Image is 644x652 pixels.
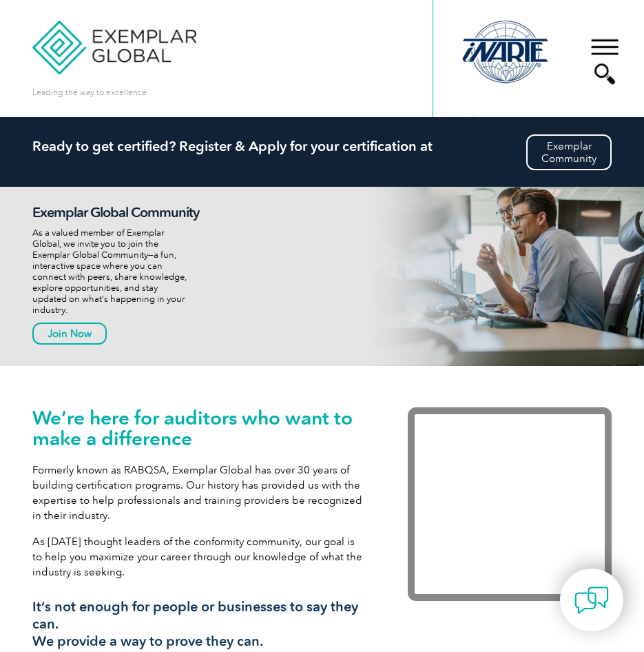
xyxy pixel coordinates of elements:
h2: Ready to get certified? Register & Apply for your certification at [32,138,612,154]
p: Formerly known as RABQSA, Exemplar Global has over 30 years of building certification programs. O... [32,462,366,523]
a: Join Now [32,323,107,345]
p: As [DATE] thought leaders of the conformity community, our goal is to help you maximize your care... [32,534,366,580]
p: As a valued member of Exemplar Global, we invite you to join the Exemplar Global Community—a fun,... [32,227,214,316]
h2: Exemplar Global Community [32,204,214,221]
h1: We’re here for auditors who want to make a difference [32,407,366,449]
h3: It’s not enough for people or businesses to say they can. We provide a way to prove they can. [32,598,366,650]
a: ExemplarCommunity [526,134,612,170]
p: Leading the way to excellence [32,85,147,100]
iframe: Exemplar Global: Working together to make a difference [408,407,612,601]
img: contact-chat.png [574,583,609,618]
